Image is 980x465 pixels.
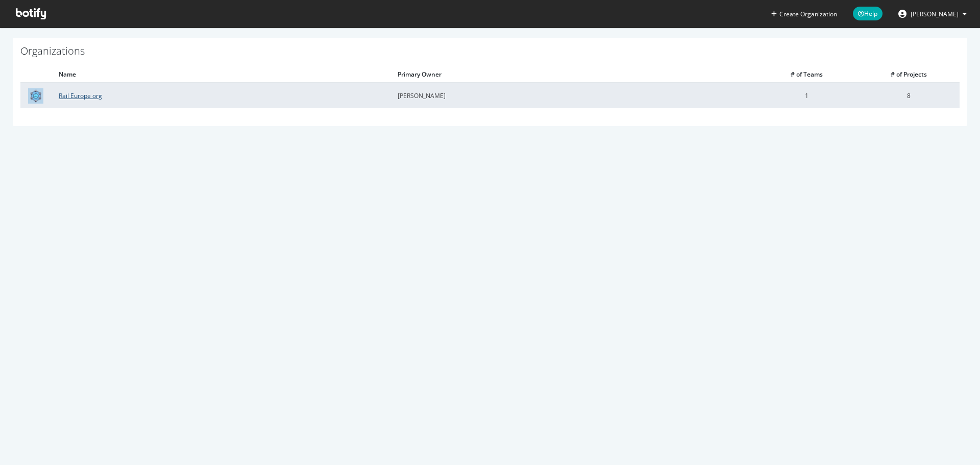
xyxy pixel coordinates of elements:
[755,66,857,83] th: # of Teams
[755,83,857,108] td: 1
[771,9,838,19] button: Create Organization
[890,6,975,22] button: [PERSON_NAME]
[857,83,960,108] td: 8
[28,88,43,104] img: Rail Europe org
[853,7,883,20] span: Help
[390,66,755,83] th: Primary Owner
[20,45,960,61] h1: Organizations
[59,91,102,100] a: Rail Europe org
[390,83,755,108] td: [PERSON_NAME]
[51,66,390,83] th: Name
[911,10,959,18] span: Sandeep Patil
[857,66,960,83] th: # of Projects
